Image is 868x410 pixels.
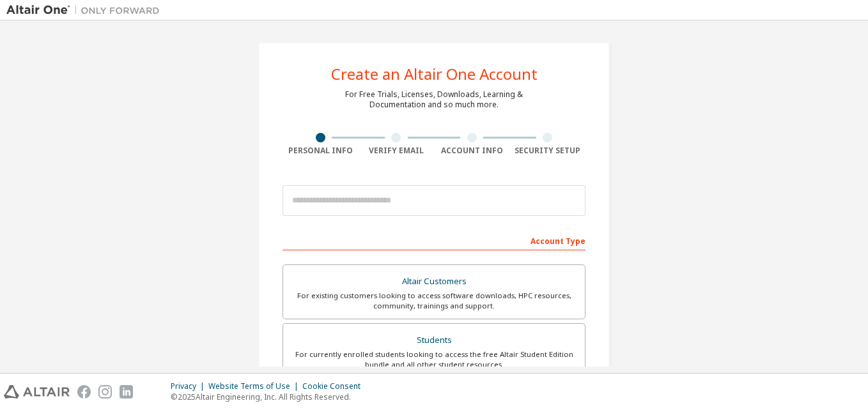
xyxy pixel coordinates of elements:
[291,291,577,311] div: For existing customers looking to access software downloads, HPC resources, community, trainings ...
[171,391,368,402] p: © 2025 Altair Engineering, Inc. All Rights Reserved.
[291,273,577,291] div: Altair Customers
[291,349,577,370] div: For currently enrolled students looking to access the free Altair Student Edition bundle and all ...
[171,381,208,391] div: Privacy
[6,4,166,17] img: Altair One
[120,385,133,399] img: linkedin.svg
[208,381,302,391] div: Website Terms of Use
[77,385,91,399] img: facebook.svg
[510,146,586,156] div: Security Setup
[345,89,523,110] div: For Free Trials, Licenses, Downloads, Learning & Documentation and so much more.
[98,385,112,399] img: instagram.svg
[291,331,577,349] div: Students
[283,146,359,156] div: Personal Info
[331,66,538,82] div: Create an Altair One Account
[434,146,510,156] div: Account Info
[302,381,368,391] div: Cookie Consent
[4,385,70,399] img: altair_logo.svg
[283,230,585,250] div: Account Type
[359,146,435,156] div: Verify Email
